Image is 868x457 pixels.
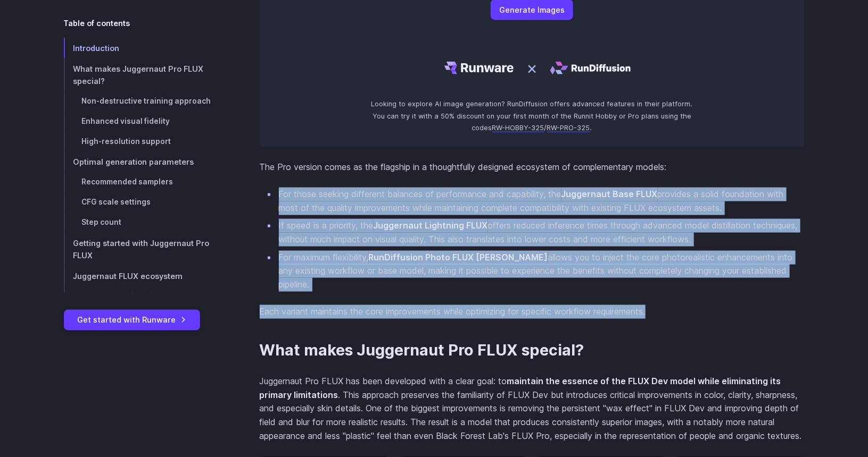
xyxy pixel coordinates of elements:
p: Juggernaut Pro FLUX has been developed with a clear goal: to . This approach preserves the famili... [260,375,805,443]
span: High-resolution support [82,137,171,146]
a: Juggernaut Lightning FLUX [64,286,226,307]
li: For maximum flexibility, allows you to inject the core photorealistic enhancements into any exist... [277,251,805,292]
span: Juggernaut Lightning FLUX [82,292,183,300]
span: CFG scale settings [82,198,151,206]
a: Step count [64,213,226,233]
a: RW-PRO-325 [547,124,590,132]
strong: RunDiffusion Photo FLUX [PERSON_NAME] [369,252,548,263]
span: Step count [82,218,122,226]
a: Juggernaut FLUX ecosystem [64,266,226,286]
p: Looking to explore AI image generation? RunDiffusion offers advanced features in their platform. ... [362,98,702,134]
span: × [526,54,538,81]
span: Recommended samplers [82,177,173,186]
a: Recommended samplers [64,172,226,192]
span: Enhanced visual fidelity [82,117,170,125]
span: Table of contents [64,17,130,29]
a: What makes Juggernaut Pro FLUX special? [260,342,584,360]
li: For those seeking different balances of performance and capability, the provides a solid foundati... [277,188,805,215]
a: Enhanced visual fidelity [64,112,226,132]
span: Juggernaut FLUX ecosystem [73,272,183,281]
a: Get started with Runware [64,310,200,331]
strong: Juggernaut Base FLUX [561,189,658,199]
strong: maintain the essence of the FLUX Dev model while eliminating its primary limitations [260,376,781,401]
span: Introduction [73,44,120,53]
span: Non-destructive training approach [82,97,211,105]
li: If speed is a priority, the offers reduced inference times through advanced model distillation te... [277,219,805,246]
p: Each variant maintains the core improvements while optimizing for specific workflow requirements. [260,305,805,319]
span: Getting started with Juggernaut Pro FLUX [73,239,210,260]
a: What makes Juggernaut Pro FLUX special? [64,58,226,91]
span: Optimal generation parameters [73,157,194,166]
p: The Pro version comes as the flagship in a thoughtfully designed ecosystem of complementary models: [260,160,805,174]
a: RW-HOBBY-325 [492,124,544,132]
a: Optimal generation parameters [64,151,226,172]
strong: Juggernaut Lightning FLUX [374,220,488,231]
span: What makes Juggernaut Pro FLUX special? [73,64,204,86]
a: CFG scale settings [64,192,226,213]
a: Introduction [64,38,226,58]
a: Getting started with Juggernaut Pro FLUX [64,233,226,266]
a: Non-destructive training approach [64,91,226,112]
a: High-resolution support [64,132,226,152]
